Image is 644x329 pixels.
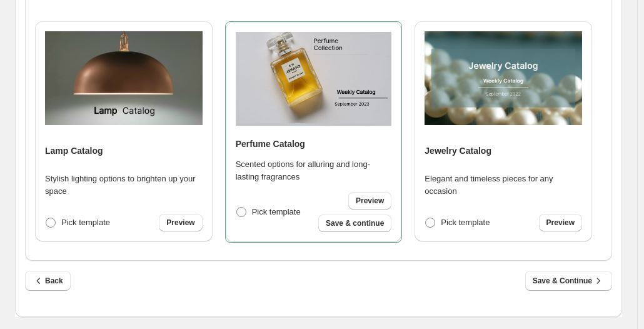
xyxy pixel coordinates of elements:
h4: Jewelry Catalog [425,144,491,157]
h4: Lamp Catalog [45,144,103,157]
span: Save & continue [326,218,384,228]
p: Scented options for alluring and long-lasting fragrances [236,158,392,183]
span: Pick template [441,218,490,227]
button: Save & Continue [525,271,612,291]
a: Preview [348,192,391,210]
span: Preview [546,218,575,228]
a: Preview [159,214,202,231]
button: Back [25,271,71,291]
p: Elegant and timeless pieces for any occasion [425,173,582,198]
span: Back [33,275,63,287]
span: Preview [166,218,194,228]
a: Preview [539,214,582,231]
p: Stylish lighting options to brighten up your space [45,173,203,198]
span: Preview [356,196,384,206]
button: Save & continue [318,215,391,232]
span: Pick template [61,218,110,227]
span: Save & Continue [533,275,605,287]
h4: Perfume Catalog [236,138,305,150]
span: Pick template [252,207,301,216]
